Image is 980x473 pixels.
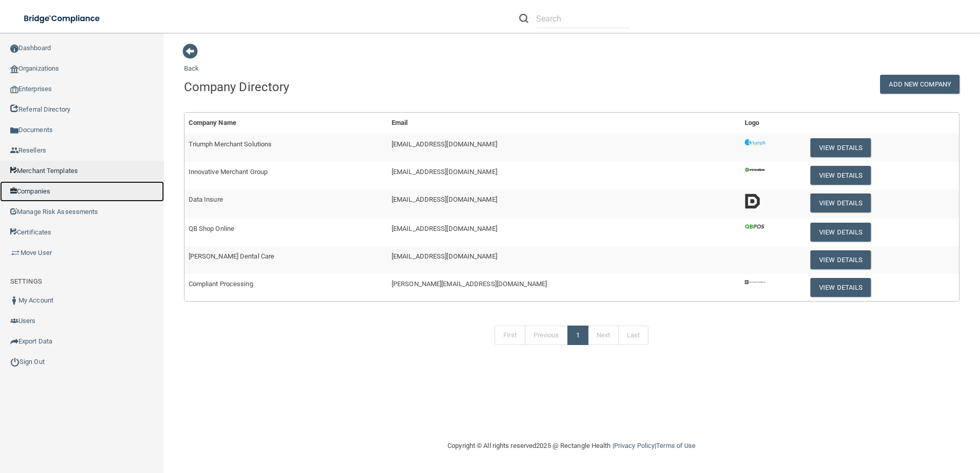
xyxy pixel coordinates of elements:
[184,52,199,72] a: Back
[810,138,871,157] button: View Details
[810,250,871,269] button: View Details
[189,168,268,176] span: Innovative Merchant Group
[880,75,959,94] button: Add New Company
[15,8,110,29] img: bridge_compliance_login_screen.278c3ca4.svg
[189,196,223,203] span: Data Insure
[519,14,528,23] img: ic-search.3b580494.png
[185,113,387,134] th: Company Name
[536,9,630,28] input: Search
[10,45,18,53] img: ic_dashboard_dark.d01f4a41.png
[392,225,497,232] span: [EMAIL_ADDRESS][DOMAIN_NAME]
[810,193,871,212] button: View Details
[618,326,648,345] a: Last
[10,317,18,325] img: icon-users.e205127d.png
[392,280,547,288] span: [PERSON_NAME][EMAIL_ADDRESS][DOMAIN_NAME]
[810,223,871,242] button: View Details
[10,248,21,258] img: briefcase.64adab9b.png
[10,337,18,346] img: icon-export.b9366987.png
[189,140,272,148] span: Triumph Merchant Solutions
[10,146,18,155] img: ic_reseller.de258add.png
[810,166,871,185] button: View Details
[495,326,525,345] a: First
[10,86,18,93] img: enterprise.0d942306.png
[745,167,765,177] img: 203ab38a6630f6d81ece420fa3fcd1abbdfc8e72.png
[10,296,18,305] img: ic_user_dark.df1a06c3.png
[392,196,497,203] span: [EMAIL_ADDRESS][DOMAIN_NAME]
[803,400,968,441] iframe: Drift Widget Chat Controller
[810,278,871,297] button: View Details
[10,126,18,135] img: icon-documents.8dae5593.png
[656,442,696,449] a: Terms of Use
[741,113,803,134] th: Logo
[189,280,253,288] span: Compliant Processing
[10,275,42,288] label: SETTINGS
[525,326,568,345] a: Previous
[614,442,655,449] a: Privacy Policy
[588,326,619,345] a: Next
[567,326,588,345] a: 1
[745,280,765,289] img: ae39c925adb130d9f18a4bdf9f981b19b3787436.png
[10,65,18,73] img: organization-icon.f8decf85.png
[387,113,741,134] th: Email
[745,139,765,150] img: dd783fe66210e274789f21d6d65dded9b89aea3f.png
[392,140,497,148] span: [EMAIL_ADDRESS][DOMAIN_NAME]
[184,80,498,94] h4: Company Directory
[189,225,234,232] span: QB Shop Online
[10,357,19,367] img: ic_power_dark.7ecde6b1.png
[392,168,497,176] span: [EMAIL_ADDRESS][DOMAIN_NAME]
[189,252,275,260] span: [PERSON_NAME] Dental Care
[745,193,760,214] img: 39593606354d6d312d021140a5176dcf0f0b6711.png
[392,252,497,260] span: [EMAIL_ADDRESS][DOMAIN_NAME]
[745,224,765,234] img: 5f0e9bbeedf7294c8e392ce4f4b206cb261d3d95.png
[384,429,759,462] div: Copyright © All rights reserved 2025 @ Rectangle Health | |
